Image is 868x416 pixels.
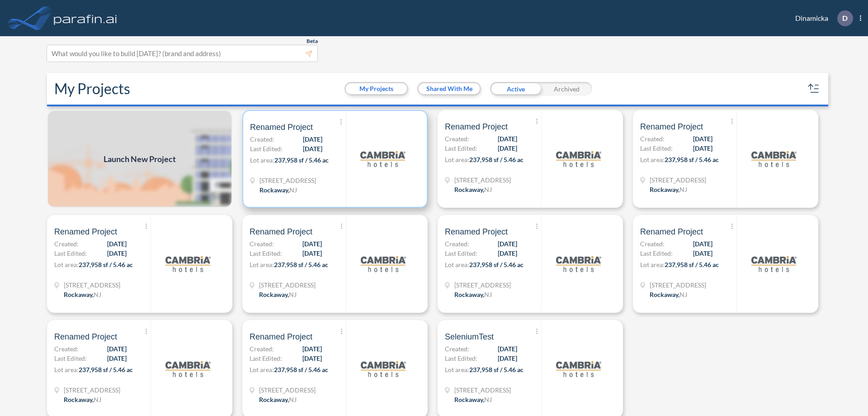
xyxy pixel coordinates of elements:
span: Rockaway , [454,186,484,193]
span: Created: [445,344,469,354]
span: Last Edited: [445,249,477,258]
span: Created: [445,134,469,143]
div: Rockaway, NJ [259,185,297,195]
span: Renamed Project [250,331,312,342]
span: Lot area: [640,156,665,163]
span: 237,958 sf / 5.46 ac [79,261,133,268]
span: Last Edited: [640,143,673,153]
span: Rockaway , [64,291,94,298]
span: Lot area: [445,156,469,163]
div: Rockaway, NJ [64,290,101,299]
img: logo [556,346,601,392]
span: Rockaway , [259,186,289,194]
img: logo [360,136,406,182]
span: [DATE] [107,239,127,249]
img: logo [556,241,601,287]
div: Rockaway, NJ [454,395,492,404]
img: logo [751,241,797,287]
span: [DATE] [302,249,322,258]
span: 237,958 sf / 5.46 ac [274,156,329,164]
span: Last Edited: [54,354,87,363]
span: [DATE] [498,249,517,258]
div: Rockaway, NJ [454,185,492,194]
button: My Projects [346,83,407,94]
div: Active [490,82,541,96]
span: [DATE] [693,249,712,258]
span: Renamed Project [54,226,117,237]
span: [DATE] [302,344,322,354]
span: 321 Mt Hope Ave [454,385,511,395]
span: Rockaway , [259,396,289,403]
img: logo [751,136,797,182]
span: [DATE] [107,344,127,354]
button: Shared With Me [419,83,480,94]
span: Last Edited: [54,249,87,258]
span: SeleniumTest [445,331,494,342]
span: NJ [484,396,492,403]
span: NJ [484,186,492,193]
img: logo [165,346,211,392]
div: Rockaway, NJ [259,290,297,299]
span: NJ [94,291,101,298]
span: Rockaway , [454,396,484,403]
span: Lot area: [250,156,274,164]
span: Created: [250,344,274,354]
span: Beta [307,38,318,45]
span: Last Edited: [445,354,477,363]
div: Rockaway, NJ [64,395,101,404]
span: Lot area: [445,366,469,373]
span: 237,958 sf / 5.46 ac [469,261,524,268]
div: Rockaway, NJ [650,185,687,194]
span: 321 Mt Hope Ave [259,176,316,185]
span: Created: [54,239,79,249]
span: [DATE] [498,344,517,354]
span: 237,958 sf / 5.46 ac [274,366,328,373]
span: Renamed Project [250,122,313,133]
span: 237,958 sf / 5.46 ac [79,366,133,373]
span: Renamed Project [445,226,508,237]
span: Lot area: [54,366,79,373]
span: 237,958 sf / 5.46 ac [469,156,524,163]
span: 237,958 sf / 5.46 ac [469,366,524,373]
span: 321 Mt Hope Ave [650,280,706,290]
span: 321 Mt Hope Ave [64,385,120,395]
span: Rockaway , [454,291,484,298]
span: Last Edited: [250,354,282,363]
span: [DATE] [303,134,322,144]
img: logo [165,241,211,287]
span: Last Edited: [250,249,282,258]
span: Last Edited: [250,144,283,153]
h2: My Projects [54,80,130,97]
span: Rockaway , [650,186,679,193]
span: Lot area: [250,261,274,268]
span: Lot area: [250,366,274,373]
img: logo [361,346,406,392]
span: 321 Mt Hope Ave [650,175,706,185]
span: Created: [54,344,79,354]
span: Lot area: [640,261,665,268]
div: Rockaway, NJ [650,290,687,299]
span: Rockaway , [64,396,94,403]
span: Renamed Project [640,121,703,132]
span: [DATE] [498,239,517,249]
span: 321 Mt Hope Ave [454,175,511,185]
span: [DATE] [303,144,322,153]
span: 321 Mt Hope Ave [259,385,316,395]
span: Last Edited: [445,143,477,153]
div: Rockaway, NJ [454,290,492,299]
span: Last Edited: [640,249,673,258]
img: logo [52,9,119,27]
span: Lot area: [445,261,469,268]
span: NJ [484,291,492,298]
span: 321 Mt Hope Ave [259,280,316,290]
button: sort [807,81,821,96]
span: 237,958 sf / 5.46 ac [665,261,719,268]
span: Renamed Project [250,226,312,237]
span: Rockaway , [259,291,289,298]
span: Renamed Project [54,331,117,342]
img: logo [361,241,406,287]
span: Renamed Project [640,226,703,237]
div: Dinamicka [782,10,861,26]
span: [DATE] [693,239,712,249]
span: Rockaway , [650,291,679,298]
